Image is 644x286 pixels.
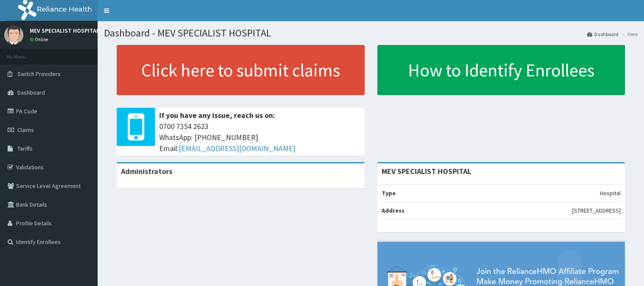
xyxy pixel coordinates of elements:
li: Here [619,31,638,38]
p: [STREET_ADDRESS] [572,206,621,215]
span: Tariffs [17,145,33,152]
b: If you have any issue, reach us on: [159,110,275,120]
b: Administrators [121,166,172,176]
a: How to Identify Enrollees [377,45,625,95]
p: Hospital [600,189,621,197]
a: [EMAIL_ADDRESS][DOMAIN_NAME] [179,143,295,153]
p: MEV SPECIALIST HOSPITAL [30,28,99,34]
strong: MEV SPECIALIST HOSPITAL [382,166,471,176]
a: Online [30,36,50,42]
a: Click here to submit claims [117,45,365,95]
img: User Image [4,25,23,45]
b: Address [382,207,405,214]
span: 0700 7354 2623 WhatsApp: [PHONE_NUMBER] Email: [159,121,360,154]
span: Claims [17,126,34,134]
h1: Dashboard - MEV SPECIALIST HOSPITAL [104,28,638,39]
a: Dashboard [587,31,619,38]
b: Type [382,189,396,197]
span: Dashboard [17,89,45,96]
span: Switch Providers [17,70,61,78]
